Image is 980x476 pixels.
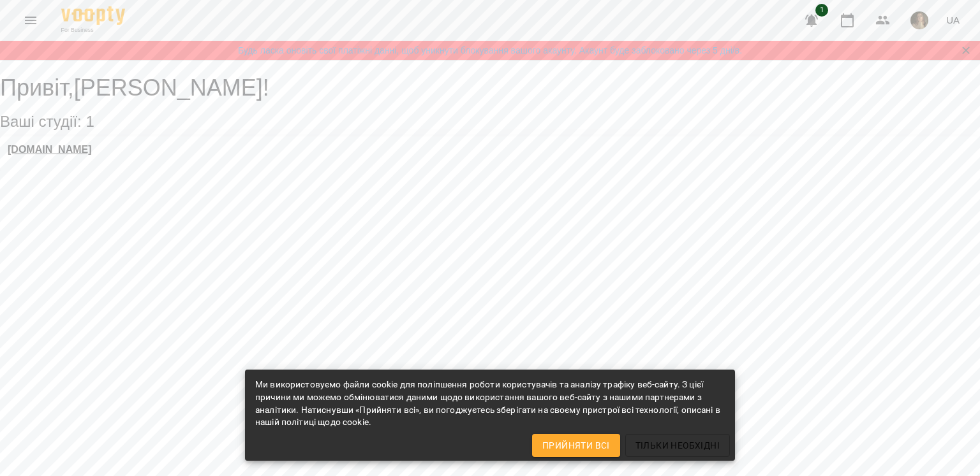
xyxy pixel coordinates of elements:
[941,8,965,32] button: UA
[946,13,960,27] span: UA
[815,4,828,17] span: 1
[85,113,94,130] span: 1
[957,41,975,59] button: Закрити сповіщення
[8,144,92,155] a: [DOMAIN_NAME]
[238,44,742,57] a: Будь ласка оновіть свої платіжні данні, щоб уникнути блокування вашого акаунту. Акаунт буде забло...
[61,26,125,34] span: For Business
[61,6,125,25] img: Voopty Logo
[15,5,46,36] button: Menu
[910,11,928,29] img: 50f3ef4f2c2f2a30daebcf7f651be3d9.jpg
